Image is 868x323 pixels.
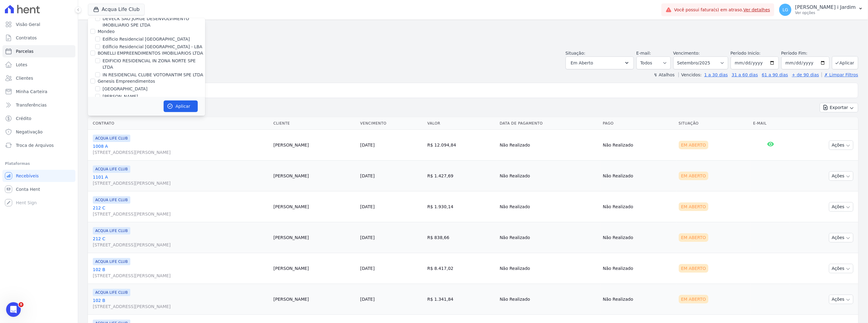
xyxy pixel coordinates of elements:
[832,56,858,69] button: Aplicar
[88,4,145,15] button: Acqua Life Club
[360,266,374,271] a: [DATE]
[164,100,198,112] button: Aplicar
[271,130,358,161] td: [PERSON_NAME]
[425,117,497,130] th: Valor
[497,284,600,315] td: Não Realizado
[2,85,75,98] a: Minha Carteira
[271,161,358,191] td: [PERSON_NAME]
[600,284,676,315] td: Não Realizado
[679,141,709,149] div: Em Aberto
[795,4,856,10] p: [PERSON_NAME] i Jardim
[93,165,130,173] span: ACQUA LIFE CLUB
[16,21,40,27] span: Visão Geral
[93,267,269,279] a: 102 B[STREET_ADDRESS][PERSON_NAME]
[2,183,75,195] a: Conta Hent
[103,16,205,28] label: DEVECK SAO JORGE DESENVOLVIMENTO IMOBILIARIO SPE LTDA
[98,79,155,84] label: Genesis Empreendimentos
[93,303,269,310] span: [STREET_ADDRESS][PERSON_NAME]
[774,1,868,18] button: LG [PERSON_NAME] i Jardim Ver opções
[600,191,676,222] td: Não Realizado
[103,36,190,42] label: Edíficio Residencial [GEOGRAPHIC_DATA]
[88,117,271,130] th: Contrato
[425,191,497,222] td: R$ 1.930,14
[829,171,853,181] button: Ações
[732,72,758,77] a: 31 a 60 dias
[704,72,728,77] a: 1 a 30 dias
[425,284,497,315] td: R$ 1.341,84
[103,58,205,71] label: EDIFICIO RESIDENCIAL IN ZONA NORTE SPE LTDA
[93,149,269,155] span: [STREET_ADDRESS][PERSON_NAME]
[679,264,709,273] div: Em Aberto
[600,161,676,191] td: Não Realizado
[2,139,75,151] a: Troca de Arquivos
[783,8,788,12] span: LG
[679,295,709,303] div: Em Aberto
[93,242,269,248] span: [STREET_ADDRESS][PERSON_NAME]
[425,161,497,191] td: R$ 1.427,69
[16,35,37,41] span: Contratos
[103,86,147,92] label: [GEOGRAPHIC_DATA]
[751,117,790,130] th: E-mail
[2,45,75,57] a: Parcelas
[673,51,700,56] label: Vencimento:
[358,117,425,130] th: Vencimento
[271,222,358,253] td: [PERSON_NAME]
[654,72,675,77] label: ↯ Atalhos
[425,130,497,161] td: R$ 12.094,84
[93,135,130,142] span: ACQUA LIFE CLUB
[93,227,130,234] span: ACQUA LIFE CLUB
[93,211,269,217] span: [STREET_ADDRESS][PERSON_NAME]
[674,7,770,13] span: Você possui fatura(s) em atraso.
[93,143,269,155] a: 1008 A[STREET_ADDRESS][PERSON_NAME]
[16,115,31,122] span: Crédito
[600,222,676,253] td: Não Realizado
[16,102,47,108] span: Transferências
[360,204,374,209] a: [DATE]
[5,160,73,167] div: Plataformas
[2,18,75,31] a: Visão Geral
[678,72,702,77] label: Vencidos:
[360,297,374,302] a: [DATE]
[600,117,676,130] th: Pago
[16,89,47,95] span: Minha Carteira
[679,202,709,211] div: Em Aberto
[93,289,130,296] span: ACQUA LIFE CLUB
[425,222,497,253] td: R$ 838,66
[731,51,761,56] label: Período Inicío:
[93,258,130,265] span: ACQUA LIFE CLUB
[88,24,858,35] h2: Parcelas
[16,186,40,192] span: Conta Hent
[103,93,138,100] label: [PERSON_NAME]
[497,130,600,161] td: Não Realizado
[16,75,33,81] span: Clientes
[16,142,54,148] span: Troca de Arquivos
[6,302,21,317] iframe: Intercom live chat
[566,51,585,56] label: Situação:
[676,117,751,130] th: Situação
[93,180,269,186] span: [STREET_ADDRESS][PERSON_NAME]
[497,222,600,253] td: Não Realizado
[360,143,374,147] a: [DATE]
[829,264,853,273] button: Ações
[2,32,75,44] a: Contratos
[2,72,75,84] a: Clientes
[98,51,203,56] label: BONELLI EMPREENDIMENTOS IMOBILIARIOS LTDA
[19,302,24,307] span: 8
[2,126,75,138] a: Negativação
[497,191,600,222] td: Não Realizado
[743,7,770,12] a: Ver detalhes
[829,202,853,212] button: Ações
[425,253,497,284] td: R$ 8.417,02
[271,284,358,315] td: [PERSON_NAME]
[2,170,75,182] a: Recebíveis
[792,72,819,77] a: + de 90 dias
[600,253,676,284] td: Não Realizado
[679,172,709,180] div: Em Aberto
[497,253,600,284] td: Não Realizado
[16,62,27,68] span: Lotes
[781,50,830,56] label: Período Fim:
[360,173,374,178] a: [DATE]
[103,44,202,50] label: Edíficio Residencial [GEOGRAPHIC_DATA] - LBA
[103,72,203,78] label: IN RESIDENCIAL CLUBE VOTORANTIM SPE LTDA
[497,117,600,130] th: Data de Pagamento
